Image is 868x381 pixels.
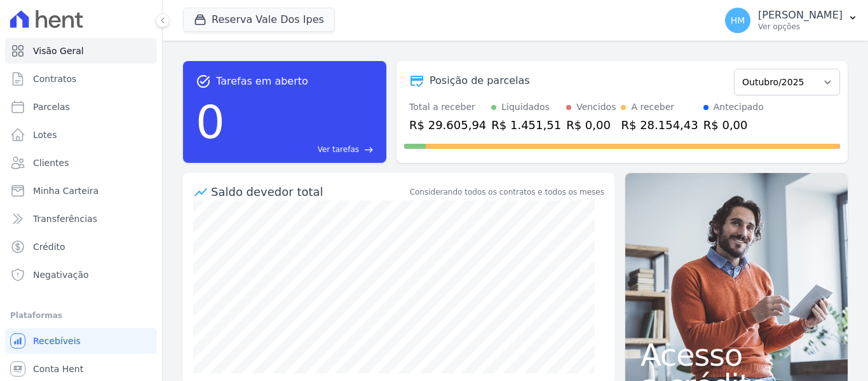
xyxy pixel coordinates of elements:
[5,178,157,204] a: Minha Carteira
[33,335,81,347] span: Recebíveis
[576,100,616,114] div: Vencidos
[5,234,157,260] a: Crédito
[211,183,407,200] div: Saldo devedor total
[758,22,843,32] p: Ver opções
[5,122,157,148] a: Lotes
[318,144,359,155] span: Ver tarefas
[196,74,211,89] span: task_alt
[33,268,89,281] span: Negativação
[33,363,83,375] span: Conta Hent
[409,100,486,114] div: Total a receber
[196,89,225,155] div: 0
[33,184,98,197] span: Minha Carteira
[10,308,152,323] div: Plataformas
[5,262,157,287] a: Negativação
[430,73,530,88] div: Posição de parcelas
[5,206,157,232] a: Transferências
[566,116,616,134] div: R$ 0,00
[230,144,374,155] a: Ver tarefas east
[33,156,69,169] span: Clientes
[33,73,76,85] span: Contratos
[715,3,868,38] button: HM [PERSON_NAME] Ver opções
[641,340,832,370] span: Acesso
[183,8,335,32] button: Reserva Vale Dos Ipes
[5,328,157,354] a: Recebíveis
[5,150,157,176] a: Clientes
[621,116,698,134] div: R$ 28.154,43
[33,128,57,141] span: Lotes
[216,74,308,89] span: Tarefas em aberto
[409,116,486,134] div: R$ 29.605,94
[5,66,157,92] a: Contratos
[33,100,70,113] span: Parcelas
[5,38,157,64] a: Visão Geral
[703,116,764,134] div: R$ 0,00
[33,45,84,57] span: Visão Geral
[33,212,97,225] span: Transferências
[491,116,561,134] div: R$ 1.451,51
[33,240,65,253] span: Crédito
[501,100,550,114] div: Liquidados
[758,9,843,22] p: [PERSON_NAME]
[631,100,674,114] div: A receber
[714,100,764,114] div: Antecipado
[410,186,604,198] div: Considerando todos os contratos e todos os meses
[5,94,157,120] a: Parcelas
[364,145,374,155] span: east
[731,16,745,25] span: HM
